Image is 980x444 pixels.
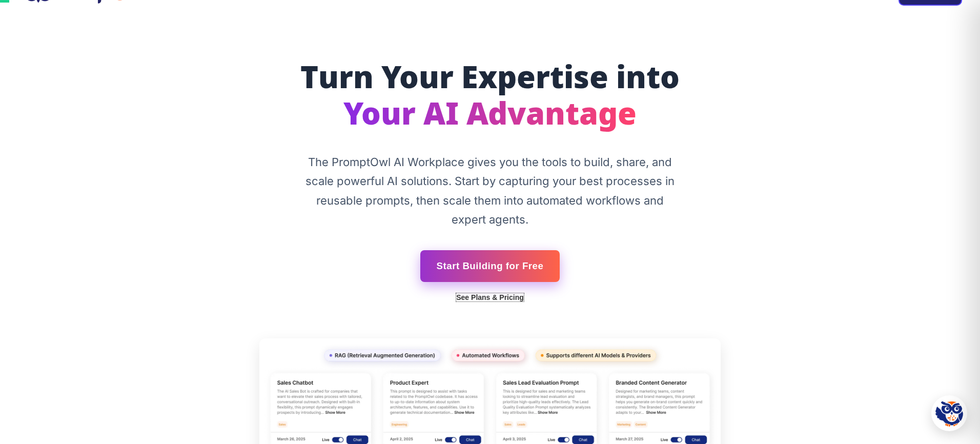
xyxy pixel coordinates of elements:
img: Hootie - PromptOwl AI Assistant [935,399,963,427]
span: Your AI Advantage [343,96,637,136]
a: Start Building for Free [420,250,560,282]
p: The PromptOwl AI Workplace gives you the tools to build, share, and scale powerful AI solutions. ... [298,153,682,230]
h1: Turn Your Expertise into [200,62,780,135]
a: See Plans & Pricing [456,293,524,301]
